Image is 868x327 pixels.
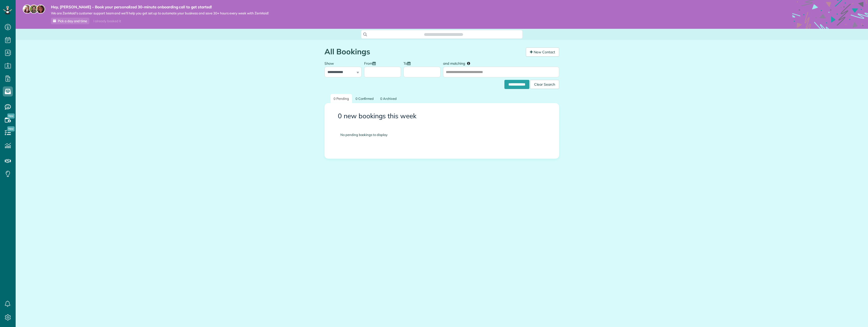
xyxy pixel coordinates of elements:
img: maria-72a9807cf96188c08ef61303f053569d2e2a8a1cde33d635c8a3ac13582a053d.jpg [23,5,32,14]
a: 0 Pending [331,94,352,103]
a: 0 Archived [377,94,400,103]
span: New [7,126,15,131]
label: To [403,58,413,68]
div: No pending bookings to display [333,125,551,145]
a: Pick a day and time [51,18,89,24]
span: New [7,113,15,119]
span: Search ZenMaid… [429,32,458,37]
a: Clear Search [530,81,559,85]
img: michelle-19f622bdf1676172e81f8f8fba1fb50e276960ebfe0243fe18214015130c80e4.jpg [36,5,45,14]
strong: Hey, [PERSON_NAME] - Book your personalized 30-minute onboarding call to get started! [51,5,269,10]
img: jorge-587dff0eeaa6aab1f244e6dc62b8924c3b6ad411094392a53c71c6c4a576187d.jpg [29,5,38,14]
label: and matching [443,58,474,68]
div: I already booked it [90,18,124,24]
a: New Contact [526,48,559,57]
h3: 0 new bookings this week [338,112,546,120]
label: From [364,58,378,68]
h1: All Bookings [324,48,522,56]
span: We are ZenMaid’s customer support team and we’ll help you get set up to automate your business an... [51,11,269,15]
div: Clear Search [530,80,559,89]
span: Pick a day and time [58,19,87,23]
a: 0 Confirmed [352,94,377,103]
